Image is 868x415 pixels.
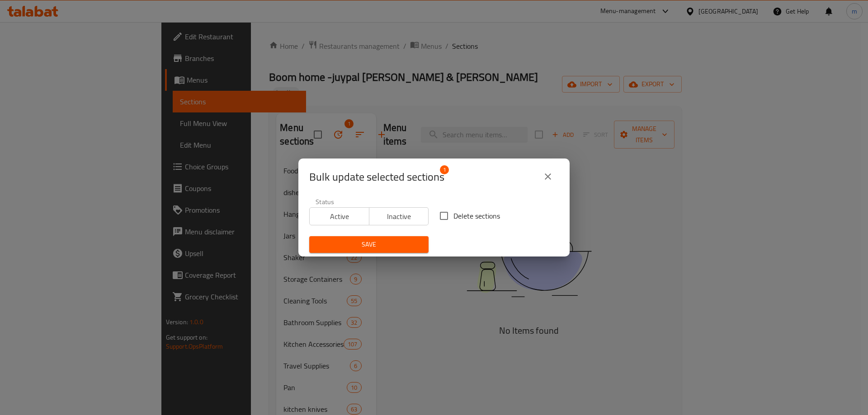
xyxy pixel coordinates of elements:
[313,210,366,223] span: Active
[309,170,444,184] span: Selected section count
[369,207,429,225] button: Inactive
[453,210,500,221] span: Delete sections
[440,165,449,174] span: 1
[309,236,429,253] button: Save
[537,166,559,187] button: close
[373,210,425,223] span: Inactive
[316,239,421,250] span: Save
[309,207,369,225] button: Active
